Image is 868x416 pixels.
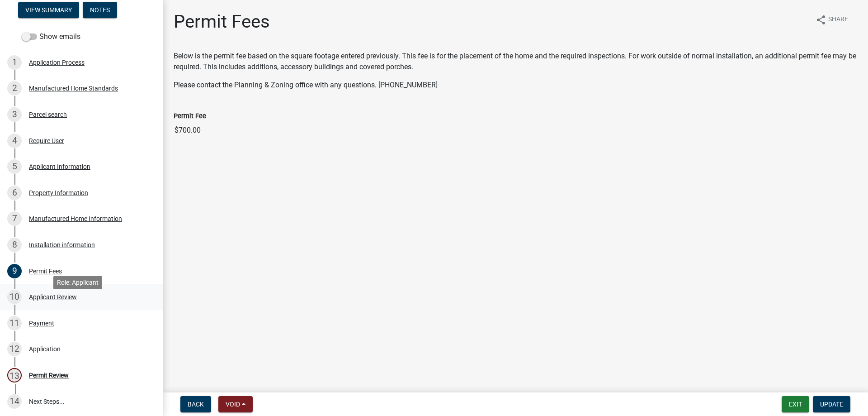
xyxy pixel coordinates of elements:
p: Please contact the Planning & Zoning office with any questions. [PHONE_NUMBER] [174,80,857,91]
div: 1 [7,55,22,70]
div: Application [29,346,61,352]
button: Back [180,396,211,412]
button: Update [813,396,850,412]
h1: Permit Fees [174,11,270,33]
div: 8 [7,238,22,252]
div: Manufactured Home Information [29,215,122,222]
div: Property Information [29,190,88,196]
div: 5 [7,159,22,174]
div: Require User [29,138,64,144]
div: Role: Applicant [53,276,102,289]
button: Exit [782,396,809,412]
div: 6 [7,186,22,200]
div: Permit Fees [29,268,62,274]
div: Parcel search [29,111,67,118]
button: Notes [83,2,117,18]
label: Show emails [22,31,80,42]
div: Payment [29,320,54,326]
button: shareShare [808,11,855,29]
i: share [816,14,826,25]
wm-modal-confirm: Notes [83,7,117,14]
div: 9 [7,264,22,278]
span: Void [226,401,240,408]
div: Manufactured Home Standards [29,85,118,91]
button: View Summary [18,2,79,18]
div: Applicant Review [29,294,77,300]
span: Update [820,401,843,408]
div: Applicant Information [29,163,90,170]
p: Below is the permit fee based on the square footage entered previously. This fee is for the place... [174,51,857,72]
div: 3 [7,107,22,122]
span: Back [188,401,204,408]
div: 10 [7,290,22,304]
div: 14 [7,394,22,409]
div: 2 [7,81,22,96]
wm-modal-confirm: Summary [18,7,79,14]
button: Void [218,396,253,412]
div: 4 [7,134,22,148]
div: 11 [7,316,22,330]
div: Permit Review [29,372,69,378]
label: Permit Fee [174,113,206,120]
div: 7 [7,211,22,226]
span: Share [828,14,848,25]
div: 13 [7,368,22,383]
div: Installation information [29,242,95,248]
div: 12 [7,342,22,356]
div: Application Process [29,59,85,66]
